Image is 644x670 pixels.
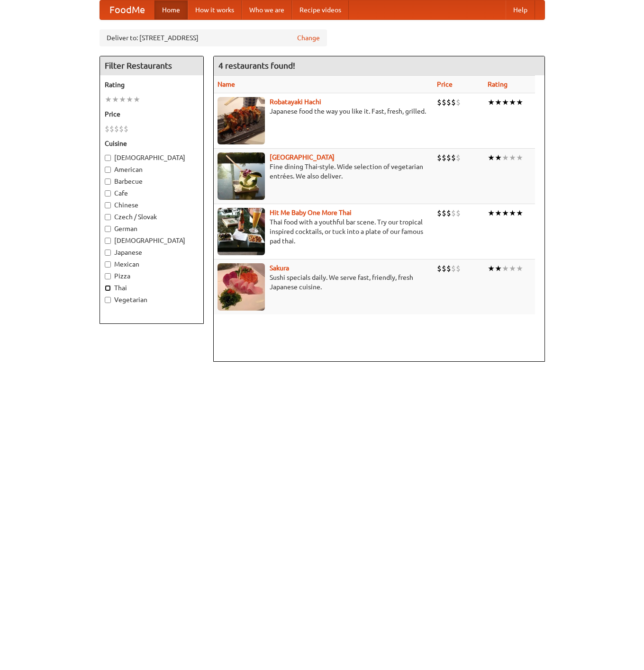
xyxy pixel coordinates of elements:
[451,97,456,107] li: $
[124,124,128,134] li: $
[218,162,430,181] p: Fine dining Thai-style. Wide selection of vegetarian entrées. We also deliver.
[442,208,446,218] li: $
[105,167,111,173] input: American
[509,97,516,107] li: ★
[488,152,495,163] li: ★
[495,152,502,163] li: ★
[218,97,265,144] img: robatayaki.jpg
[105,139,199,148] h5: Cuisine
[446,263,451,274] li: $
[105,271,199,281] label: Pizza
[488,208,495,218] li: ★
[297,33,320,43] a: Change
[105,285,111,291] input: Thai
[105,155,111,161] input: [DEMOGRAPHIC_DATA]
[516,152,523,163] li: ★
[105,80,199,89] h5: Rating
[105,200,199,210] label: Chinese
[437,80,453,88] a: Price
[218,80,235,88] a: Name
[105,202,111,208] input: Chinese
[516,263,523,274] li: ★
[218,152,265,200] img: satay.jpg
[105,165,199,174] label: American
[437,152,442,163] li: $
[105,273,111,279] input: Pizza
[446,97,451,107] li: $
[442,263,446,274] li: $
[446,208,451,218] li: $
[270,98,321,106] a: Robatayaki Hachi
[119,124,124,134] li: $
[442,152,446,163] li: $
[218,217,430,246] p: Thai food with a youthful bar scene. Try our tropical inspired cocktails, or tuck into a plate of...
[509,263,516,274] li: ★
[451,152,456,163] li: $
[218,107,430,116] p: Japanese food the way you like it. Fast, fresh, grilled.
[105,224,199,233] label: German
[100,0,154,19] a: FoodMe
[105,214,111,220] input: Czech / Slovak
[105,297,111,303] input: Vegetarian
[509,152,516,163] li: ★
[105,238,111,244] input: [DEMOGRAPHIC_DATA]
[446,152,451,163] li: $
[114,124,119,134] li: $
[105,124,109,134] li: $
[502,97,509,107] li: ★
[105,177,199,186] label: Barbecue
[109,124,114,134] li: $
[105,261,111,268] input: Mexican
[502,152,509,163] li: ★
[292,0,349,19] a: Recipe videos
[133,94,140,105] li: ★
[105,295,199,304] label: Vegetarian
[456,208,461,218] li: $
[105,226,111,232] input: German
[437,263,442,274] li: $
[451,208,456,218] li: $
[442,97,446,107] li: $
[488,263,495,274] li: ★
[495,263,502,274] li: ★
[502,208,509,218] li: ★
[242,0,292,19] a: Who we are
[218,61,295,70] ng-pluralize: 4 restaurants found!
[516,208,523,218] li: ★
[456,152,461,163] li: $
[105,188,199,198] label: Cafe
[105,250,111,256] input: Japanese
[437,208,442,218] li: $
[112,94,119,105] li: ★
[100,56,203,75] h4: Filter Restaurants
[495,208,502,218] li: ★
[502,263,509,274] li: ★
[105,190,111,197] input: Cafe
[105,179,111,185] input: Barbecue
[488,80,508,88] a: Rating
[105,153,199,162] label: [DEMOGRAPHIC_DATA]
[488,97,495,107] li: ★
[270,153,335,161] a: [GEOGRAPHIC_DATA]
[105,236,199,245] label: [DEMOGRAPHIC_DATA]
[218,208,265,255] img: babythai.jpg
[105,109,199,119] h5: Price
[218,263,265,311] img: sakura.jpg
[456,263,461,274] li: $
[100,29,327,46] div: Deliver to: [STREET_ADDRESS]
[456,97,461,107] li: $
[516,97,523,107] li: ★
[270,264,289,272] a: Sakura
[509,208,516,218] li: ★
[506,0,535,19] a: Help
[495,97,502,107] li: ★
[105,283,199,293] label: Thai
[451,263,456,274] li: $
[188,0,242,19] a: How it works
[270,209,352,216] a: Hit Me Baby One More Thai
[119,94,126,105] li: ★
